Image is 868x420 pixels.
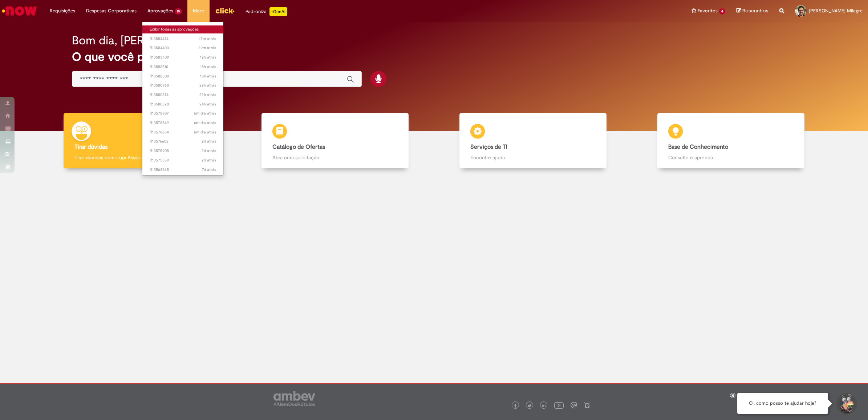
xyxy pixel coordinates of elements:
[150,148,216,154] span: R13575908
[150,36,216,42] span: R13584474
[737,393,828,414] div: Oi, como posso te ajudar hoje?
[202,139,216,144] time: 29/09/2025 12:32:34
[236,113,434,169] a: Catálogo de Ofertas Abra uma solicitação
[809,8,863,14] span: [PERSON_NAME] Milagre
[198,45,216,51] time: 01/10/2025 09:19:06
[194,129,216,135] span: um dia atrás
[150,64,216,70] span: R13582510
[584,402,591,408] img: logo_footer_naosei.png
[150,73,216,79] span: R13582308
[50,7,75,15] span: Requisições
[199,83,216,88] span: 22h atrás
[200,64,216,69] span: 18h atrás
[202,167,216,172] time: 24/09/2025 16:19:52
[632,113,830,169] a: Base de Conhecimento Consulte e aprenda
[215,5,235,16] img: click_logo_yellow_360x200.png
[142,147,223,155] a: Aberto R13575908 :
[202,148,216,153] span: 2d atrás
[571,402,577,408] img: logo_footer_workplace.png
[470,154,595,161] p: Encontre ajuda
[150,101,216,107] span: R13580320
[147,7,173,15] span: Aprovações
[142,156,223,164] a: Aberto R13575559 :
[175,8,182,15] span: 15
[542,404,546,408] img: logo_footer_linkedin.png
[199,92,216,97] span: 22h atrás
[200,64,216,69] time: 30/09/2025 15:46:36
[142,35,223,43] a: Aberto R13584474 :
[150,83,216,88] span: R13580968
[199,36,216,41] time: 01/10/2025 09:30:33
[202,139,216,144] span: 2d atrás
[194,111,216,116] span: um dia atrás
[272,154,397,161] p: Abra uma solicitação
[200,55,216,60] time: 30/09/2025 21:41:56
[194,120,216,125] time: 29/09/2025 18:27:44
[272,143,325,151] b: Catálogo de Ofertas
[668,154,793,161] p: Consulte e aprenda
[142,166,223,174] a: Aberto R13563965 :
[72,34,211,47] h2: Bom dia, [PERSON_NAME]
[199,101,216,107] time: 30/09/2025 10:07:03
[199,36,216,41] span: 17m atrás
[194,120,216,125] span: um dia atrás
[199,101,216,107] span: 24h atrás
[74,143,108,151] b: Tirar dúvidas
[719,8,725,15] span: 4
[72,51,796,63] h2: O que você procura hoje?
[150,120,216,126] span: R13578849
[38,113,236,169] a: Tirar dúvidas Tirar dúvidas com Lupi Assist e Gen Ai
[199,83,216,88] time: 30/09/2025 11:38:24
[835,393,857,415] button: Iniciar Conversa de Suporte
[742,7,768,14] span: Rascunhos
[74,154,199,161] p: Tirar dúvidas com Lupi Assist e Gen Ai
[150,55,216,60] span: R13583709
[698,7,718,15] span: Favoritos
[1,4,38,18] img: ServiceNow
[150,111,216,116] span: R13578907
[193,7,204,15] span: More
[202,157,216,163] time: 29/09/2025 10:06:38
[202,167,216,172] span: 7d atrás
[142,100,223,108] a: Aberto R13580320 :
[194,129,216,135] time: 29/09/2025 17:45:47
[142,81,223,89] a: Aberto R13580968 :
[554,400,564,410] img: logo_footer_youtube.png
[736,8,768,15] a: Rascunhos
[200,73,216,79] time: 30/09/2025 15:25:42
[199,92,216,97] time: 30/09/2025 11:26:38
[142,53,223,61] a: Aberto R13583709 :
[668,143,728,151] b: Base de Conhecimento
[142,109,223,117] a: Aberto R13578907 :
[142,63,223,71] a: Aberto R13582510 :
[246,7,287,16] div: Padroniza
[142,137,223,145] a: Aberto R13576602 :
[198,45,216,51] span: 29m atrás
[150,167,216,173] span: R13563965
[150,129,216,135] span: R13578684
[194,111,216,116] time: 29/09/2025 18:47:19
[202,148,216,153] time: 29/09/2025 10:54:58
[142,128,223,136] a: Aberto R13578684 :
[142,91,223,99] a: Aberto R13580874 :
[142,119,223,127] a: Aberto R13578849 :
[434,113,632,169] a: Serviços de TI Encontre ajuda
[200,55,216,60] span: 12h atrás
[269,7,287,16] p: +GenAi
[142,72,223,80] a: Aberto R13582308 :
[150,45,216,51] span: R13584403
[470,143,507,151] b: Serviços de TI
[528,404,531,408] img: logo_footer_twitter.png
[142,25,223,33] a: Exibir todas as aprovações
[514,404,517,408] img: logo_footer_facebook.png
[142,22,224,176] ul: Aprovações
[200,73,216,79] span: 18h atrás
[86,7,137,15] span: Despesas Corporativas
[150,139,216,144] span: R13576602
[142,44,223,52] a: Aberto R13584403 :
[150,92,216,98] span: R13580874
[150,157,216,163] span: R13575559
[202,157,216,163] span: 2d atrás
[273,391,315,406] img: logo_footer_ambev_rotulo_gray.png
